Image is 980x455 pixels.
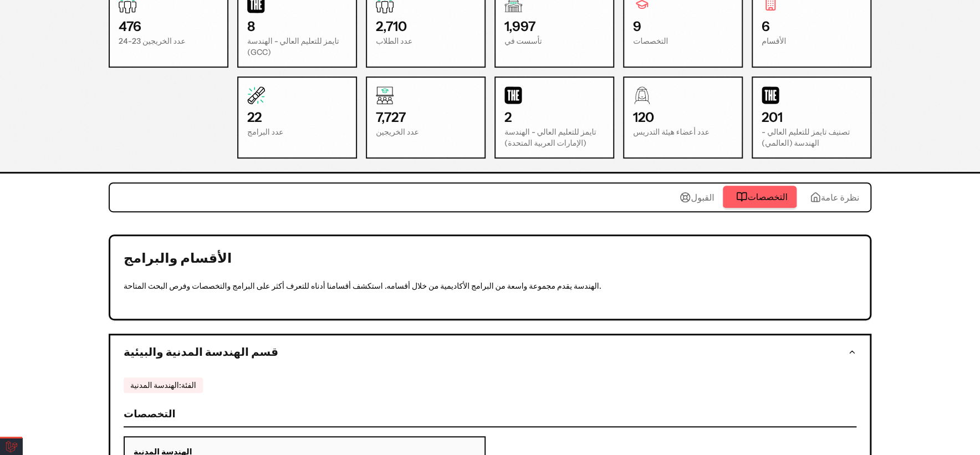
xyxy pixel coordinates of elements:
div: 6 [762,18,861,35]
div: 2 [504,109,604,126]
div: تأسست في [504,35,604,47]
p: الهندسة يقدم مجموعة واسعة من البرامج الأكاديمية من خلال أقسامه. استكشف أقسامنا أدناه للتعرف أكثر ... [124,280,856,292]
div: 7,727 [376,109,476,126]
button: قسم الهندسة المدنية والبيئية [110,335,870,369]
span: نظرة عامة [821,191,859,204]
div: 1,997 [504,18,604,35]
div: تايمز للتعليم العالي - الهندسة (GCC) [247,35,347,58]
h2: الأقسام والبرامج [124,249,856,267]
div: عدد الخريجين 23-24 [119,35,218,47]
span: القبول [691,191,714,204]
div: التخصصات [633,35,733,47]
div: عدد الخريجين [376,126,476,137]
div: عدد الطلاب [376,35,476,47]
img: تصنيف تايمز للتعليم العالي - الهندسة (العالمي) [762,86,779,104]
div: تايمز للتعليم العالي - الهندسة (الإمارات العربية المتحدة) [504,126,604,149]
div: تصنيف تايمز للتعليم العالي - الهندسة (العالمي) [762,126,861,149]
div: الأقسام [762,35,861,47]
img: عدد أعضاء هيئة التدريس [633,86,651,104]
img: عدد الخريجين [376,86,394,104]
img: تايمز للتعليم العالي - الهندسة (الإمارات العربية المتحدة) [504,86,522,104]
div: 2,710 [376,18,476,35]
img: عدد البرامج [247,86,265,104]
div: 8 [247,18,347,35]
div: عدد أعضاء هيئة التدريس [633,126,733,137]
h4: التخصصات [124,406,856,427]
div: 22 [247,109,347,126]
div: 120 [633,109,733,126]
div: 9 [633,18,733,35]
h3: قسم الهندسة المدنية والبيئية [124,344,278,360]
div: الفئة : الهندسة المدنية [124,377,203,393]
div: عدد البرامج [247,126,347,137]
div: 476 [119,18,218,35]
div: 201 [762,109,861,126]
span: التخصصات [747,190,787,203]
